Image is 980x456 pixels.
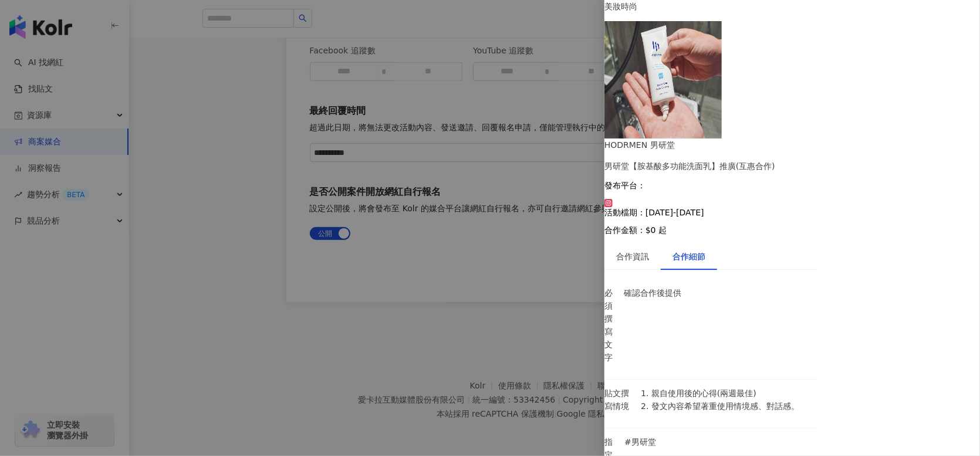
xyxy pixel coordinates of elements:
[604,181,818,190] p: 發布平台：
[604,160,818,173] div: 男研堂【胺基酸多功能洗面乳】推廣(互惠合作)
[673,250,705,263] div: 合作細節
[604,208,818,217] p: 活動檔期：[DATE]-[DATE]
[624,286,717,299] p: 確認合作後提供
[604,286,619,364] p: 必須撰寫文字
[604,21,722,139] img: 胺基酸多功能洗面乳
[604,225,818,235] p: 合作金額： $0 起
[604,139,818,151] div: HODRMEN 男研堂
[641,387,818,413] p: 1. 親自使用後的心得(兩週最佳) 2. 發文內容希望著重使用情境感、對話感。
[604,387,635,413] p: 貼文撰寫情境
[624,435,719,448] p: #男研堂
[616,250,649,263] div: 合作資訊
